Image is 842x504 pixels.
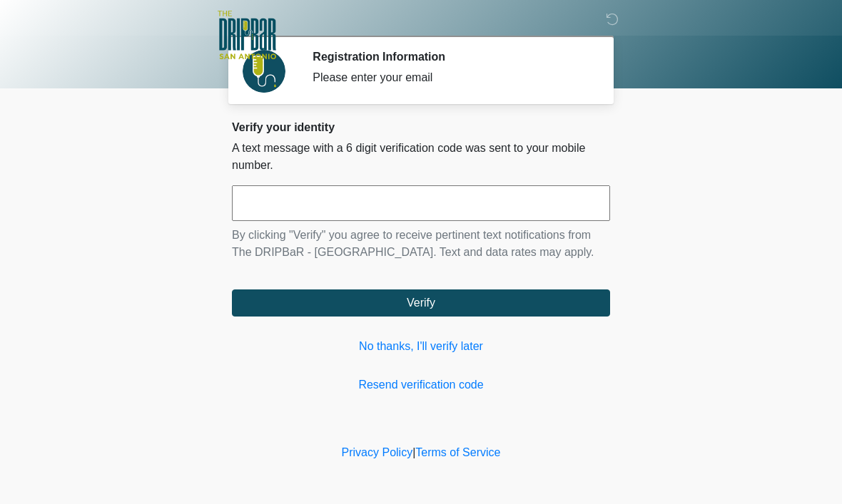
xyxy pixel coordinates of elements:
a: Resend verification code [232,376,610,394]
p: A text message with a 6 digit verification code was sent to your mobile number. [232,140,610,174]
a: Privacy Policy [342,446,413,458]
h2: Verify your identity [232,120,610,134]
a: Terms of Service [415,446,500,458]
div: Please enter your email [313,69,589,86]
img: The DRIPBaR - San Antonio Fossil Creek Logo [218,11,276,61]
a: No thanks, I'll verify later [232,338,610,355]
p: By clicking "Verify" you agree to receive pertinent text notifications from The DRIPBaR - [GEOGRA... [232,227,610,261]
img: Agent Avatar [243,50,285,93]
a: | [412,446,415,458]
button: Verify [232,289,610,317]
